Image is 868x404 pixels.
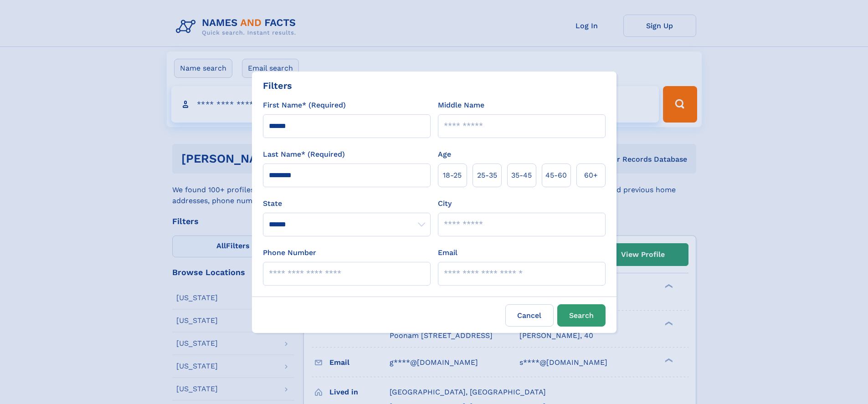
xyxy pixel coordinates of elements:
[263,100,346,111] label: First Name* (Required)
[545,170,567,181] span: 45‑60
[584,170,598,181] span: 60+
[557,304,606,327] button: Search
[438,100,484,111] label: Middle Name
[263,149,345,160] label: Last Name* (Required)
[438,149,451,160] label: Age
[263,198,431,209] label: State
[438,247,457,258] label: Email
[505,304,554,327] label: Cancel
[477,170,497,181] span: 25‑35
[511,170,532,181] span: 35‑45
[263,79,292,92] div: Filters
[263,247,316,258] label: Phone Number
[443,170,462,181] span: 18‑25
[438,198,452,209] label: City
